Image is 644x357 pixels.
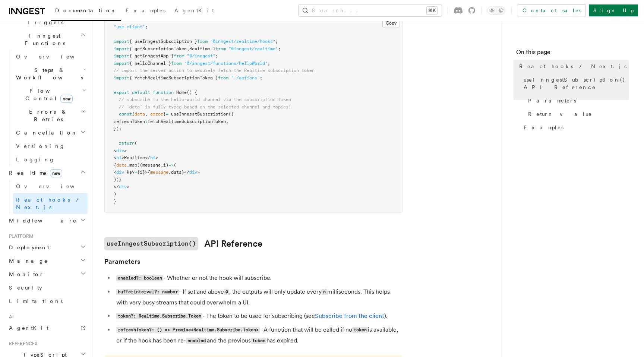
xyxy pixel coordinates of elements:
span: Logging [16,157,55,162]
span: key [127,170,135,175]
button: Steps & Workflows [13,63,88,84]
span: { [114,162,116,168]
code: token?: Realtime.Subscribe.Token [116,313,202,319]
button: Middleware [6,214,88,227]
code: enabled?: boolean [116,275,163,281]
code: useInngestSubscription() [104,237,198,250]
button: Deployment [6,241,88,254]
span: div [119,184,127,189]
a: Sign Up [589,4,638,16]
span: { fetchRealtimeSubscriptionToken } [129,75,218,80]
span: "@inngest/realtime/hooks" [210,39,275,44]
span: Errors & Retries [13,108,81,123]
span: useInngestSubscription() API Reference [524,76,629,91]
span: Parameters [528,97,576,104]
a: AgentKit [6,321,88,335]
span: {i}>{ [137,170,150,175]
span: ({ [228,111,234,117]
span: Limitations [9,298,63,304]
span: Home [176,90,187,95]
code: n [322,289,327,295]
span: div [116,148,124,153]
span: ; [215,53,218,59]
span: { helloChannel } [129,61,171,66]
span: ) [114,192,116,197]
span: Overview [16,183,93,189]
span: = [135,170,137,175]
span: ( [135,140,137,146]
span: Realtime [6,169,62,177]
span: from [197,39,208,44]
span: AgentKit [174,7,214,13]
span: export [114,90,129,95]
span: ; [278,46,281,51]
span: from [215,46,226,51]
span: Deployment [6,244,49,251]
a: Return value [525,107,629,121]
span: refreshToken [114,119,145,124]
span: Overview [16,54,93,60]
span: import [114,75,129,80]
a: React hooks / Next.js [13,193,88,214]
li: - If set and above , the outputs will only update every milliseconds. This helps with very busy s... [114,287,402,308]
span: } [163,111,166,117]
span: > [197,170,200,175]
span: Return value [528,110,592,118]
a: useInngestSubscription()API Reference [104,237,262,250]
code: token [251,338,266,344]
span: function [153,90,174,95]
span: i) [163,162,168,168]
a: Documentation [51,2,121,21]
span: : [145,119,148,124]
span: from [218,75,228,80]
span: React hooks / Next.js [519,63,626,70]
button: Manage [6,254,88,268]
span: Steps & Workflows [13,66,83,81]
span: Inngest Functions [6,32,80,47]
span: , [145,111,148,117]
a: AgentKit [170,2,218,20]
a: Subscribe from the client [315,312,384,319]
span: { getInngestApp } [129,53,174,59]
li: - The token to be used for subscribing (see ). [114,311,402,322]
span: fetchRealtimeSubscriptionToken [148,119,226,124]
span: > [155,155,158,160]
span: > [127,184,129,189]
span: Examples [126,7,165,13]
span: "@inngest/realtime" [228,46,278,51]
div: Realtimenew [6,180,88,214]
span: > [124,148,127,153]
button: Search...⌘K [299,4,442,16]
span: "use client" [114,24,145,29]
h4: On this page [516,48,629,60]
span: error [150,111,163,117]
span: "./actions" [231,75,260,80]
span: ; [268,61,270,66]
span: Cancellation [13,129,78,136]
span: ((message [137,162,161,168]
a: Parameters [525,94,629,107]
span: ; [260,75,262,80]
span: div [116,170,124,175]
span: // import the server action to securely fetch the Realtime subscription token [114,68,315,73]
span: () { [187,90,197,95]
a: Overview [13,50,88,63]
button: Realtimenew [6,166,88,180]
span: default [132,90,150,95]
span: div [189,170,197,175]
button: Toggle dark mode [487,6,505,15]
button: Monitor [6,268,88,281]
span: import [114,39,129,44]
span: }); [114,126,121,131]
span: ( [174,162,176,168]
a: Contact sales [518,4,586,16]
span: , [187,46,189,51]
span: Security [9,285,42,291]
span: from [171,61,181,66]
a: Security [6,281,88,294]
span: data [135,111,145,117]
span: ; [275,39,278,44]
code: token [352,327,368,333]
span: AgentKit [9,325,48,331]
span: { getSubscriptionToken [129,46,187,51]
